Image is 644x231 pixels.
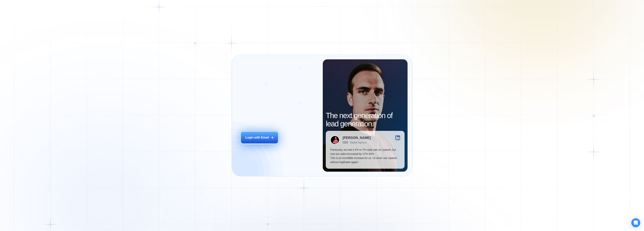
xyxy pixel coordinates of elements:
[330,148,400,164] p: Previously, we had a 5% to 7% reply rate on Upwork, but now our sales increased by 17%-20%. This ...
[241,132,278,143] button: Login with Email
[343,136,371,139] div: [PERSON_NAME]
[350,141,367,144] div: Digital Agency
[245,136,269,140] div: Login with Email
[631,218,640,227] div: Open Intercom Messenger
[343,141,348,144] div: CEO
[326,111,404,128] h2: The next generation of lead generation.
